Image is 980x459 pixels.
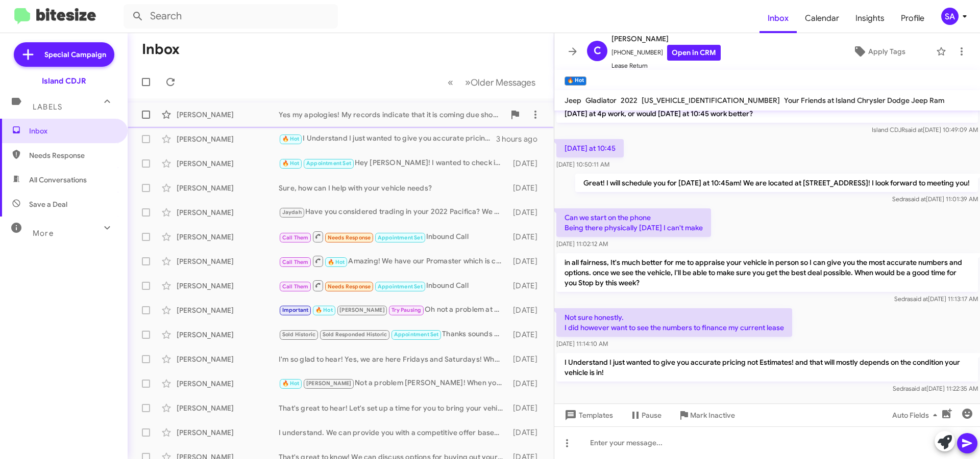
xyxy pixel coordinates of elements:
[391,307,421,313] span: Try Pausing
[933,8,969,25] button: SA
[556,340,608,347] span: [DATE] 11:14:10 AM
[575,174,978,192] p: Great! I will schedule you for [DATE] at 10:45am! We are located at [STREET_ADDRESS]! I look forw...
[884,406,949,424] button: Auto Fields
[44,49,106,60] span: Special Campaign
[177,330,279,340] div: [PERSON_NAME]
[29,126,116,136] span: Inbox
[328,234,371,241] span: Needs Response
[508,256,546,266] div: [DATE]
[556,240,608,248] span: [DATE] 11:02:12 AM
[29,199,67,209] span: Save a Deal
[124,4,338,29] input: Search
[508,281,546,291] div: [DATE]
[279,304,508,316] div: Oh not a problem at all [PERSON_NAME] I completely understand! I am here to help when you are ready!
[282,380,300,387] span: 🔥 Hot
[508,354,546,364] div: [DATE]
[14,42,114,67] a: Special Campaign
[556,208,711,237] p: Can we start on the phone Being there physically [DATE] I can't make
[910,295,928,303] span: said at
[279,157,508,169] div: Hey [PERSON_NAME]! I wanted to check in and see if you were still in the market for a new vehicle...
[442,72,459,93] button: Previous
[279,255,508,267] div: Amazing! We have our Promaster which is comparable to the Ford Transit! When are you able to stop...
[594,43,601,59] span: C
[556,160,609,168] span: [DATE] 10:50:11 AM
[826,42,931,61] button: Apply Tags
[508,183,546,193] div: [DATE]
[42,76,86,86] div: Island CDJR
[177,379,279,389] div: [PERSON_NAME]
[279,279,508,292] div: Inbound Call
[868,42,905,61] span: Apply Tags
[279,403,508,413] div: That's great to hear! Let's set up a time for you to bring your vehicle in. When are you available?
[690,406,735,424] span: Mark Inactive
[562,406,613,424] span: Templates
[459,72,542,93] button: Next
[29,175,87,185] span: All Conversations
[282,234,309,241] span: Call Them
[378,234,423,241] span: Appointment Set
[508,305,546,315] div: [DATE]
[279,133,496,145] div: I Understand I just wanted to give you accurate pricing not Estimates! and that will mostly depen...
[282,136,300,142] span: 🔥 Hot
[282,259,309,265] span: Call Them
[611,45,721,61] span: [PHONE_NUMBER]
[556,139,624,157] p: [DATE] at 10:45
[177,354,279,364] div: [PERSON_NAME]
[872,126,978,133] span: Island CDJR [DATE] 10:49:09 AM
[565,76,586,86] small: 🔥 Hot
[279,427,508,438] div: I understand. We can provide you with a competitive offer based on your vehicle's condition and m...
[282,283,309,290] span: Call Them
[893,4,933,33] span: Profile
[394,331,439,338] span: Appointment Set
[279,110,505,120] div: Yes my apologies! My records indicate that it is coming due shortly, have you given thought to wh...
[508,403,546,413] div: [DATE]
[33,229,54,238] span: More
[621,96,638,105] span: 2022
[667,45,721,61] a: Open in CRM
[177,305,279,315] div: [PERSON_NAME]
[282,331,316,338] span: Sold Historic
[642,96,780,105] span: [US_VEHICLE_IDENTIFICATION_NUMBER]
[496,134,546,144] div: 3 hours ago
[279,183,508,193] div: Sure, how can I help with your vehicle needs?
[282,307,309,313] span: Important
[282,160,300,167] span: 🔥 Hot
[556,353,978,382] p: I Understand I just wanted to give you accurate pricing not Estimates! and that will mostly depen...
[177,183,279,193] div: [PERSON_NAME]
[306,380,352,387] span: [PERSON_NAME]
[556,253,978,292] p: in all fairness, It's much better for me to appraise your vehicle in person so I can give you the...
[892,195,978,203] span: Sedra [DATE] 11:01:39 AM
[508,427,546,438] div: [DATE]
[177,403,279,413] div: [PERSON_NAME]
[565,96,581,105] span: Jeep
[611,61,721,71] span: Lease Return
[279,329,508,340] div: Thanks sounds good! See you then
[585,96,617,105] span: Gladiator
[315,307,333,313] span: 🔥 Hot
[847,4,893,33] a: Insights
[508,207,546,218] div: [DATE]
[279,354,508,364] div: I'm so glad to hear! Yes, we are here Fridays and Saturdays! When would be best for you?
[323,331,387,338] span: Sold Responded Historic
[508,232,546,242] div: [DATE]
[908,195,926,203] span: said at
[306,160,351,167] span: Appointment Set
[759,4,797,33] a: Inbox
[177,281,279,291] div: [PERSON_NAME]
[177,134,279,144] div: [PERSON_NAME]
[508,379,546,389] div: [DATE]
[177,256,279,266] div: [PERSON_NAME]
[670,406,743,424] button: Mark Inactive
[339,307,385,313] span: [PERSON_NAME]
[378,283,423,290] span: Appointment Set
[554,406,621,424] button: Templates
[279,377,508,389] div: Not a problem [PERSON_NAME]! When you are in the market to sell or purchase a new vehicle, I am h...
[642,406,661,424] span: Pause
[508,330,546,340] div: [DATE]
[177,207,279,218] div: [PERSON_NAME]
[177,158,279,169] div: [PERSON_NAME]
[797,4,847,33] a: Calendar
[465,76,471,89] span: »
